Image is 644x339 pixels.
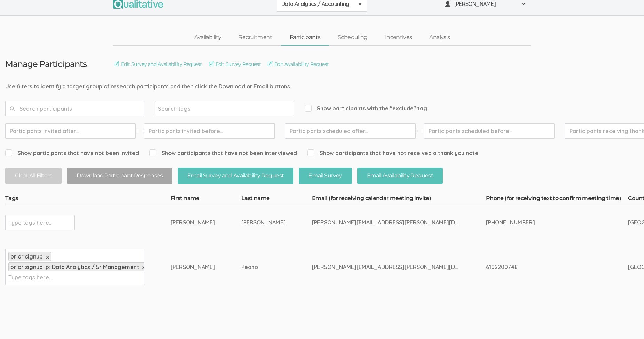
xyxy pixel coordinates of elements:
[609,306,644,339] iframe: Chat Widget
[312,263,460,271] div: [PERSON_NAME][EMAIL_ADDRESS][PERSON_NAME][DOMAIN_NAME]
[171,218,215,226] div: [PERSON_NAME]
[171,263,215,271] div: [PERSON_NAME]
[312,194,486,204] th: Email (for receiving calendar meeting invite)
[186,30,230,45] a: Availability
[5,60,87,69] h3: Manage Participants
[5,101,144,116] input: Search participants
[241,218,286,226] div: [PERSON_NAME]
[171,194,241,204] th: First name
[281,30,329,45] a: Participants
[142,265,145,271] a: ×
[209,60,261,68] a: Edit Survey Request
[421,30,458,45] a: Analysis
[305,105,427,113] span: Show participants with the "exclude" tag
[67,168,172,184] button: Download Participant Responses
[376,30,421,45] a: Incentives
[329,30,376,45] a: Scheduling
[158,104,202,113] input: Search tags
[178,168,293,184] button: Email Survey and Availability Request
[268,60,329,68] a: Edit Availability Request
[312,218,460,226] div: [PERSON_NAME][EMAIL_ADDRESS][PERSON_NAME][DOMAIN_NAME]
[10,253,43,260] span: prior signup
[115,60,202,68] a: Edit Survey and Availability Request
[241,194,312,204] th: Last name
[5,123,136,139] input: Participants invited after...
[486,194,628,204] th: Phone (for receiving text to confirm meeting time)
[8,273,52,282] input: Type tags here...
[5,168,62,184] button: Clear All Filters
[8,218,52,227] input: Type tags here...
[136,123,143,139] img: dash.svg
[241,263,286,271] div: Peano
[10,263,139,270] span: prior signup ip: Data Analytics / Sr Management
[299,168,352,184] button: Email Survey
[144,123,275,139] input: Participants invited before...
[486,263,602,271] div: 6102200748
[357,168,443,184] button: Email Availability Request
[285,123,416,139] input: Participants scheduled after...
[149,149,297,157] span: Show participants that have not been interviewed
[486,218,602,226] div: [PHONE_NUMBER]
[230,30,281,45] a: Recruitment
[5,149,139,157] span: Show participants that have not been invited
[424,123,555,139] input: Participants scheduled before...
[416,123,423,139] img: dash.svg
[46,254,49,260] a: ×
[5,194,171,204] th: Tags
[307,149,478,157] span: Show participants that have not received a thank you note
